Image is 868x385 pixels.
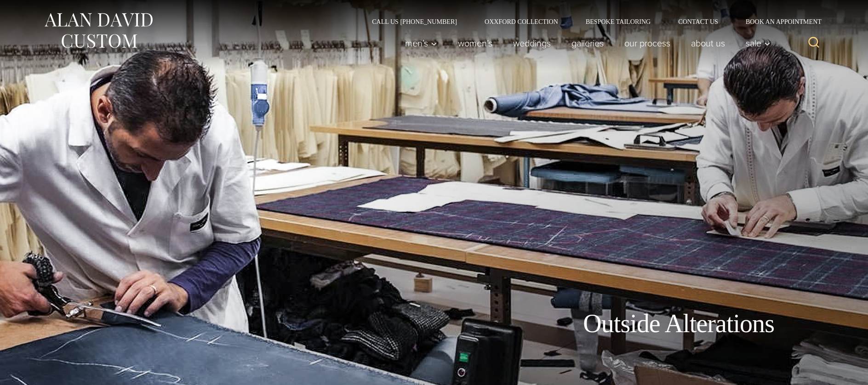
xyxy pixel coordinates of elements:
a: Oxxford Collection [471,18,572,25]
a: Book an Appointment [732,18,825,25]
nav: Secondary Navigation [358,18,825,25]
span: Men’s [405,39,437,48]
nav: Primary Navigation [395,34,776,52]
button: View Search Form [803,32,825,54]
a: Contact Us [664,18,732,25]
a: weddings [503,34,561,52]
a: Galleries [561,34,614,52]
a: Bespoke Tailoring [572,18,664,25]
a: Call Us [PHONE_NUMBER] [358,18,471,25]
a: About Us [681,34,736,52]
a: Our Process [614,34,681,52]
a: Women’s [448,34,503,52]
img: Alan David Custom [43,10,154,51]
span: Sale [746,39,771,48]
h1: Outside Alterations [583,308,774,339]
